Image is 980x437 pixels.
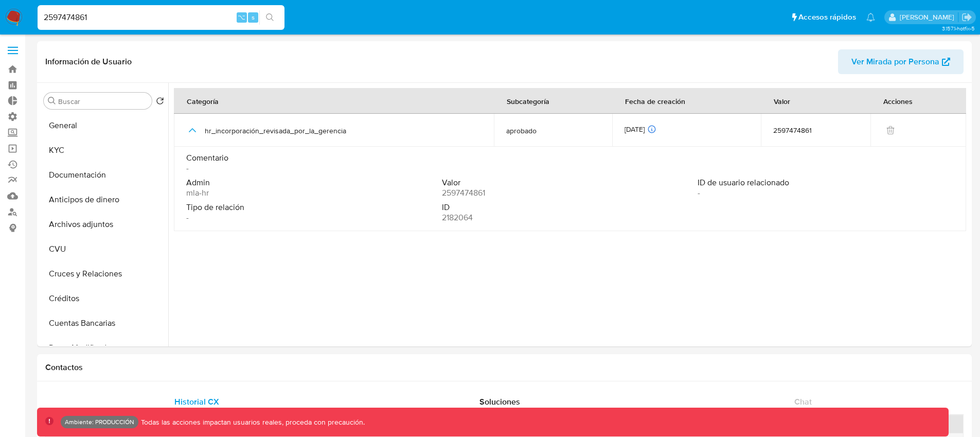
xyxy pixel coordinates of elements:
button: Archivos adjuntos [40,212,168,237]
span: s [252,12,255,22]
span: Historial CX [174,396,219,408]
button: Volver al orden por defecto [156,97,164,108]
button: Ver Mirada por Persona [838,49,964,74]
p: federico.falavigna@mercadolibre.com [900,12,958,22]
button: CVU [40,237,168,261]
button: Documentación [40,163,168,187]
span: ⌥ [238,12,245,22]
p: Todas las acciones impactan usuarios reales, proceda con precaución. [138,417,365,427]
h1: Información de Usuario [45,57,132,67]
input: Buscar usuario o caso... [38,11,284,24]
span: Soluciones [479,396,520,408]
button: Datos Modificados [40,336,168,360]
p: Ambiente: PRODUCCIÓN [65,420,134,424]
a: Notificaciones [866,13,875,22]
span: Chat [794,396,812,408]
span: Ver Mirada por Persona [851,49,939,74]
input: Buscar [58,97,148,106]
button: Cuentas Bancarias [40,311,168,336]
a: Salir [961,12,972,23]
button: Cruces y Relaciones [40,261,168,286]
button: KYC [40,138,168,163]
button: Buscar [48,97,56,105]
button: Anticipos de dinero [40,187,168,212]
h1: Contactos [45,362,964,373]
span: Accesos rápidos [798,12,856,23]
button: search-icon [259,10,280,25]
button: Créditos [40,286,168,311]
button: General [40,113,168,138]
